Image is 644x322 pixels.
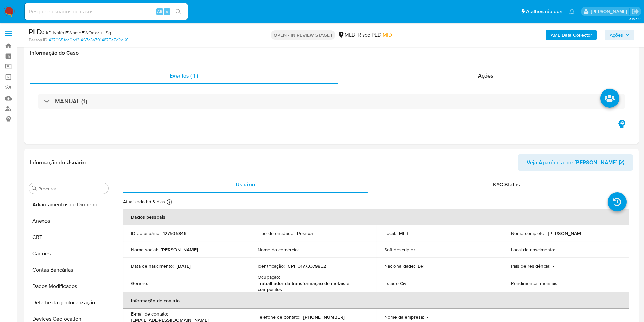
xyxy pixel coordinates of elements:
span: Ações [478,72,493,80]
p: ID do usuário : [131,230,160,236]
a: Notificações [569,9,575,14]
button: Procurar [32,186,37,191]
p: [PHONE_NUMBER] [303,314,345,320]
p: - [419,247,420,253]
p: Data de nascimento : [131,263,174,269]
p: - [427,314,428,320]
h1: Informação do Caso [30,50,633,56]
button: Cartões [26,245,111,262]
button: search-icon [171,7,185,16]
button: CBT [26,229,111,245]
span: Veja Aparência por [PERSON_NAME] [527,154,617,171]
p: Nome completo : [511,230,545,236]
p: - [151,280,152,286]
input: Procurar [38,186,106,192]
p: Estado Civil : [384,280,409,286]
span: MID [383,31,392,39]
p: CPF 31773379852 [288,263,326,269]
button: AML Data Collector [546,30,597,40]
span: KYC Status [493,181,520,188]
span: Risco PLD: [358,31,392,39]
p: E-mail de contato : [131,311,168,317]
p: País de residência : [511,263,550,269]
span: Eventos ( 1 ) [170,72,198,80]
p: Trabalhador da transformação de metais e compósitos [258,280,365,292]
h3: MANUAL (1) [55,98,87,105]
h1: Informação do Usuário [30,159,86,166]
button: Veja Aparência por [PERSON_NAME] [518,154,633,171]
p: Rendimentos mensais : [511,280,558,286]
button: Ações [605,30,634,40]
th: Dados pessoais [123,209,629,225]
button: Contas Bancárias [26,262,111,278]
span: Ações [610,30,623,40]
p: Nome social : [131,247,158,253]
p: Local de nascimento : [511,247,555,253]
b: AML Data Collector [551,30,592,40]
p: Gênero : [131,280,148,286]
p: - [558,247,559,253]
b: PLD [29,26,42,37]
p: yngrid.fernandes@mercadolivre.com [591,8,629,15]
p: [PERSON_NAME] [548,230,585,236]
p: Atualizado há 3 dias [123,199,165,205]
span: Usuário [236,181,255,188]
p: Nome da empresa : [384,314,424,320]
p: Soft descriptor : [384,247,416,253]
button: Dados Modificados [26,278,111,294]
th: Informação de contato [123,292,629,309]
span: s [166,8,168,15]
span: Atalhos rápidos [526,8,562,15]
a: 437665fde0bd31467c3a7914875a7c2e [49,37,128,43]
p: Nome do comércio : [258,247,299,253]
p: - [301,247,303,253]
p: Local : [384,230,396,236]
b: Person ID [29,37,47,43]
p: Nacionalidade : [384,263,415,269]
p: - [553,263,554,269]
p: Ocupação : [258,274,280,280]
p: 127505846 [163,230,186,236]
span: # IkDJvpKa15WbmqFWOdxzuUSg [42,29,111,36]
p: Telefone de contato : [258,314,300,320]
button: Adiantamentos de Dinheiro [26,197,111,213]
p: MLB [399,230,408,236]
div: MANUAL (1) [38,94,625,109]
span: Alt [157,8,162,15]
button: Anexos [26,213,111,229]
p: - [561,280,563,286]
p: - [412,280,413,286]
p: Tipo de entidade : [258,230,294,236]
p: Pessoa [297,230,313,236]
div: MLB [338,31,355,39]
p: Identificação : [258,263,285,269]
p: [PERSON_NAME] [161,247,198,253]
p: BR [418,263,424,269]
p: OPEN - IN REVIEW STAGE I [271,30,335,40]
p: [DATE] [177,263,191,269]
a: Sair [632,8,639,15]
button: Detalhe da geolocalização [26,294,111,311]
input: Pesquise usuários ou casos... [25,7,188,16]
